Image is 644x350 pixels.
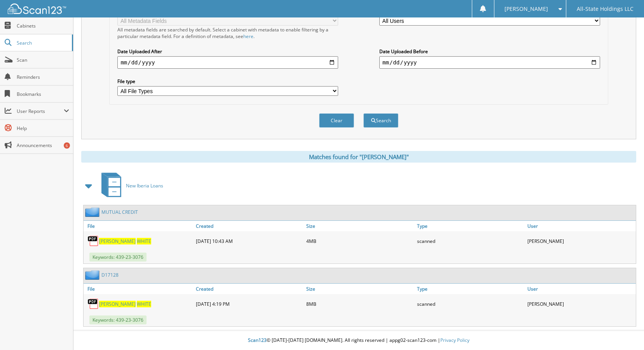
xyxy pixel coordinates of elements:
span: Announcements [17,142,69,149]
a: File [84,284,194,294]
span: Search [17,40,68,46]
a: [PERSON_NAME] WHITE [99,301,151,307]
a: here [243,33,253,40]
a: MUTUAL CREDIT [101,209,138,215]
button: Clear [319,113,354,128]
span: [PERSON_NAME] [99,238,136,244]
div: scanned [415,233,525,249]
input: start [117,56,338,69]
span: Help [17,125,69,132]
div: [DATE] 4:19 PM [194,296,304,312]
span: Reminders [17,74,69,80]
img: folder2.png [85,270,101,280]
a: Size [304,284,415,294]
label: File type [117,78,338,85]
img: PDF.png [87,298,99,310]
span: Bookmarks [17,91,69,97]
span: User Reports [17,108,64,114]
a: User [525,221,636,231]
a: Created [194,221,304,231]
div: All metadata fields are searched by default. Select a cabinet with metadata to enable filtering b... [117,26,338,40]
span: Keywords: 439-23-3076 [89,253,147,262]
div: scanned [415,296,525,312]
img: scan123-logo-white.svg [8,3,66,14]
div: 6 [64,142,70,149]
a: Type [415,284,525,294]
span: All-State Holdings LLC [577,7,634,11]
img: folder2.png [85,207,101,217]
a: Size [304,221,415,231]
span: Cabinets [17,23,69,29]
a: Created [194,284,304,294]
iframe: Chat Widget [605,313,644,350]
div: [PERSON_NAME] [525,296,636,312]
a: [PERSON_NAME] WHITE [99,238,151,244]
a: File [84,221,194,231]
div: © [DATE]-[DATE] [DOMAIN_NAME]. All rights reserved | appg02-scan123-com | [73,331,644,350]
a: New Iberia Loans [97,170,163,201]
span: Keywords: 439-23-3076 [89,315,147,324]
input: end [379,56,600,69]
span: [PERSON_NAME] [99,301,136,307]
span: Scan [17,57,69,63]
div: Matches found for "[PERSON_NAME]" [81,151,636,163]
div: 4MB [304,233,415,249]
div: [DATE] 10:43 AM [194,233,304,249]
div: [PERSON_NAME] [525,233,636,249]
a: Type [415,221,525,231]
span: WHITE [137,301,151,307]
span: Scan123 [248,337,267,343]
button: Search [363,113,398,128]
a: Privacy Policy [440,337,469,343]
a: User [525,284,636,294]
span: New Iberia Loans [126,182,163,189]
div: 8MB [304,296,415,312]
span: WHITE [137,238,151,244]
span: [PERSON_NAME] [504,7,548,11]
a: D17128 [101,272,119,278]
label: Date Uploaded Before [379,48,600,55]
img: PDF.png [87,235,99,247]
label: Date Uploaded After [117,48,338,55]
